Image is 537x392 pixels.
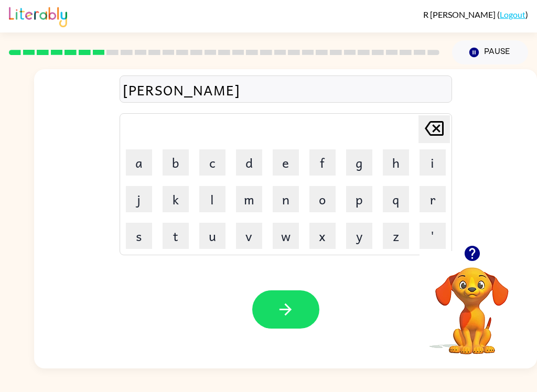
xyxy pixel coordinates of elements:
button: a [126,149,152,176]
button: k [163,186,189,212]
button: e [273,149,299,176]
button: x [309,223,336,249]
img: Literably [9,4,67,27]
button: z [383,223,409,249]
button: n [273,186,299,212]
a: Logout [500,9,525,19]
button: Pause [452,40,528,64]
div: [PERSON_NAME] [123,79,449,101]
button: l [199,186,225,212]
video: Your browser must support playing .mp4 files to use Literably. Please try using another browser. [420,251,524,356]
span: R [PERSON_NAME] [423,9,497,19]
button: j [126,186,152,212]
button: g [346,149,372,176]
button: c [199,149,225,176]
button: q [383,186,409,212]
button: f [309,149,336,176]
button: ' [420,223,446,249]
button: y [346,223,372,249]
div: ( ) [423,9,528,19]
button: p [346,186,372,212]
button: o [309,186,336,212]
button: b [163,149,189,176]
button: u [199,223,225,249]
button: t [163,223,189,249]
button: s [126,223,152,249]
button: h [383,149,409,176]
button: i [420,149,446,176]
button: m [236,186,262,212]
button: v [236,223,262,249]
button: d [236,149,262,176]
button: r [420,186,446,212]
button: w [273,223,299,249]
